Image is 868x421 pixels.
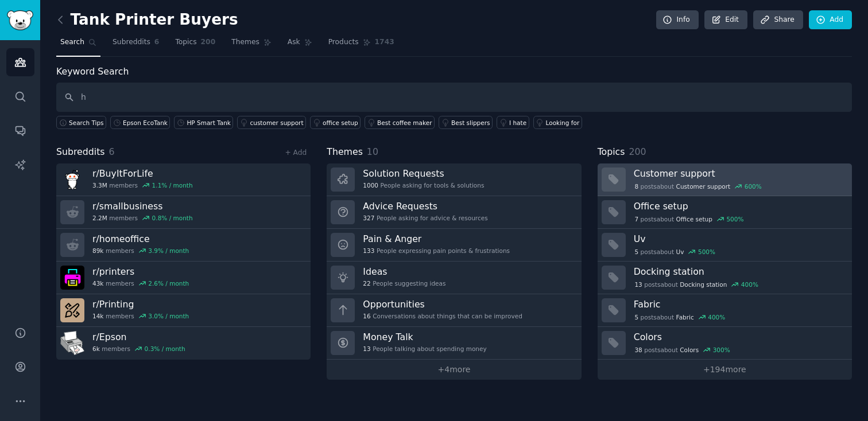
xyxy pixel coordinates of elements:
span: 6 [154,37,160,48]
span: 16 [363,312,370,320]
div: 0.3 % / month [145,345,185,353]
h3: r/ smallbusiness [92,200,193,212]
div: I hate [509,119,526,127]
a: Fabric5postsaboutFabric400% [598,294,852,327]
a: +194more [598,360,852,380]
div: 500 % [698,248,715,256]
span: 1743 [375,37,394,48]
span: 7 [634,215,638,223]
span: 6 [109,146,115,157]
h3: Money Talk [363,331,486,343]
a: + Add [285,149,307,157]
a: Solution Requests1000People asking for tools & solutions [327,163,581,196]
span: Subreddits [56,145,105,159]
a: Pain & Anger133People expressing pain points & frustrations [327,229,581,262]
h3: Customer support [634,167,844,180]
span: 1000 [363,181,378,189]
span: 22 [363,279,370,287]
a: Money Talk13People talking about spending money [327,327,581,360]
label: Keyword Search [56,66,129,77]
a: r/smallbusiness2.2Mmembers0.8% / month [56,196,311,229]
h3: r/ printers [92,266,189,278]
div: HP Smart Tank [187,119,231,127]
span: Office setup [676,215,712,223]
a: HP Smart Tank [174,116,233,129]
div: post s about [634,345,731,355]
a: Office setup7postsaboutOffice setup500% [598,196,852,229]
a: Edit [704,10,747,30]
span: Search Tips [69,119,104,127]
div: 400 % [741,280,758,289]
span: Ask [288,37,300,48]
span: 6k [92,345,100,353]
a: customer support [237,116,306,129]
div: post s about [634,214,745,224]
span: Docking station [680,280,727,289]
div: post s about [634,247,716,257]
a: Ask [284,33,316,57]
input: Keyword search in audience [56,83,852,112]
a: r/BuyItForLife3.3Mmembers1.1% / month [56,163,311,196]
a: Advice Requests327People asking for advice & resources [327,196,581,229]
div: office setup [323,119,358,127]
img: BuyItForLife [60,167,84,192]
h3: Fabric [634,298,844,310]
a: r/homeoffice89kmembers3.9% / month [56,229,311,262]
h3: Pain & Anger [363,233,510,245]
span: Products [328,37,359,48]
h3: r/ BuyItForLife [92,167,193,180]
img: GummySearch logo [7,10,33,30]
span: 5 [634,313,638,321]
span: 133 [363,247,374,255]
div: People expressing pain points & frustrations [363,247,510,255]
span: Topics [175,37,196,48]
div: 300 % [713,346,730,354]
span: Uv [676,248,684,256]
a: Ideas22People suggesting ideas [327,262,581,294]
div: People talking about spending money [363,345,486,353]
a: Products1743 [324,33,398,57]
div: members [92,279,189,287]
span: Subreddits [113,37,150,48]
h3: Uv [634,233,844,245]
div: 0.8 % / month [152,214,193,222]
img: Printing [60,298,84,322]
a: Add [809,10,852,30]
h3: Office setup [634,200,844,212]
div: 500 % [726,215,743,223]
div: post s about [634,181,763,192]
span: 5 [634,248,638,256]
h3: r/ homeoffice [92,233,189,245]
div: 600 % [745,182,762,190]
div: post s about [634,312,726,322]
div: 2.6 % / month [148,279,189,287]
span: Fabric [676,313,694,321]
a: r/Printing14kmembers3.0% / month [56,294,311,327]
div: Best coffee maker [377,119,432,127]
div: People suggesting ideas [363,279,445,287]
a: Opportunities16Conversations about things that can be improved [327,294,581,327]
span: 43k [92,279,103,287]
span: Topics [598,145,625,159]
a: r/Epson6kmembers0.3% / month [56,327,311,360]
h3: Opportunities [363,298,522,310]
h3: Ideas [363,266,445,278]
a: Subreddits6 [108,33,163,57]
h3: r/ Epson [92,331,185,343]
span: 3.3M [92,181,107,189]
h2: Tank Printer Buyers [56,11,238,29]
div: Best slippers [451,119,490,127]
a: Search [56,33,100,57]
div: 3.0 % / month [148,312,189,320]
div: 400 % [708,313,725,321]
span: Themes [231,37,259,48]
a: I hate [497,116,529,129]
a: Customer support8postsaboutCustomer support600% [598,163,852,196]
a: office setup [310,116,361,129]
span: 200 [201,37,216,48]
a: Uv5postsaboutUv500% [598,229,852,262]
a: Docking station13postsaboutDocking station400% [598,262,852,294]
div: members [92,345,185,353]
a: Topics200 [171,33,219,57]
span: 89k [92,247,103,255]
